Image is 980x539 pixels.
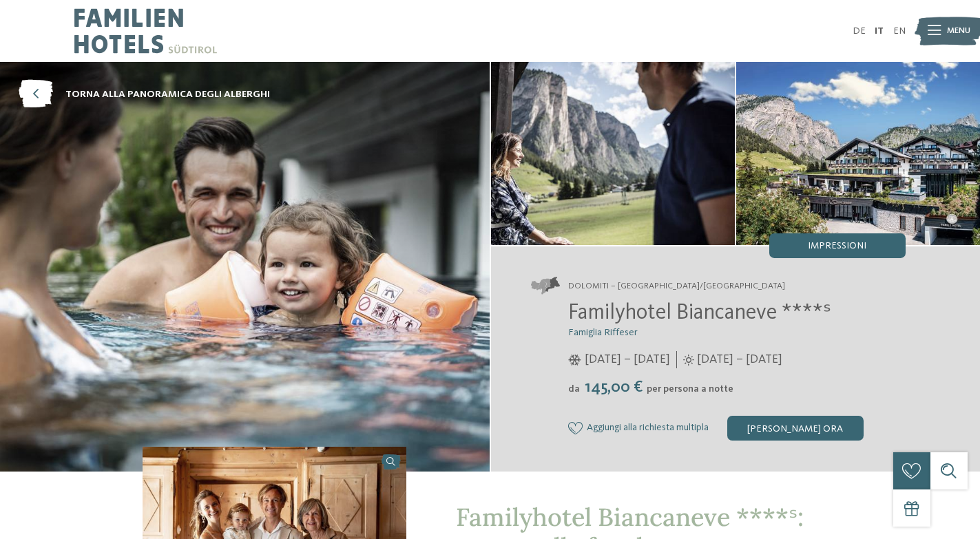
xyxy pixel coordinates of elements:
[65,87,270,101] span: torna alla panoramica degli alberghi
[568,355,581,366] i: Orari d'apertura inverno
[875,26,884,36] a: IT
[587,423,709,434] span: Aggiungi alla richiesta multipla
[491,62,735,245] img: Il nostro family hotel a Selva: una vacanza da favola
[853,26,866,36] a: DE
[585,351,670,368] span: [DATE] – [DATE]
[947,25,970,37] span: Menu
[19,81,270,109] a: torna alla panoramica degli alberghi
[893,26,906,36] a: EN
[808,241,866,251] span: Impressioni
[581,379,645,396] span: 145,00 €
[568,302,831,324] span: Familyhotel Biancaneve ****ˢ
[568,280,785,293] span: Dolomiti – [GEOGRAPHIC_DATA]/[GEOGRAPHIC_DATA]
[647,384,733,394] span: per persona a notte
[568,328,638,337] span: Famiglia Riffeser
[697,351,782,368] span: [DATE] – [DATE]
[736,62,980,245] img: Il nostro family hotel a Selva: una vacanza da favola
[727,416,864,441] div: [PERSON_NAME] ora
[568,384,580,394] span: da
[683,355,694,366] i: Orari d'apertura estate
